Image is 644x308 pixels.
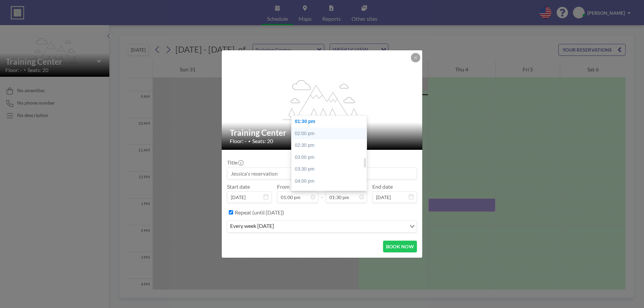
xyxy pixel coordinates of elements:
span: • [248,139,251,144]
span: - [321,186,323,200]
div: 04:00 pm [291,175,370,187]
label: End date [372,183,393,190]
h2: Training Center [230,128,415,138]
label: Title [227,159,243,166]
div: 04:30 pm [291,187,370,199]
div: 02:00 pm [291,128,370,140]
label: From [277,183,289,190]
div: 03:30 pm [291,163,370,175]
span: Seats: 20 [252,138,273,144]
div: 03:00 pm [291,151,370,164]
input: Search for option [276,222,406,231]
label: Start date [227,183,250,190]
span: Floor: - [230,138,247,144]
label: Repeat (until [DATE]) [235,209,284,216]
span: every week [DATE] [229,222,275,231]
div: 01:30 pm [291,116,370,128]
button: BOOK NOW [383,241,417,252]
div: 02:30 pm [291,139,370,151]
input: Jessica's reservation [227,168,417,179]
div: Search for option [227,221,417,232]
